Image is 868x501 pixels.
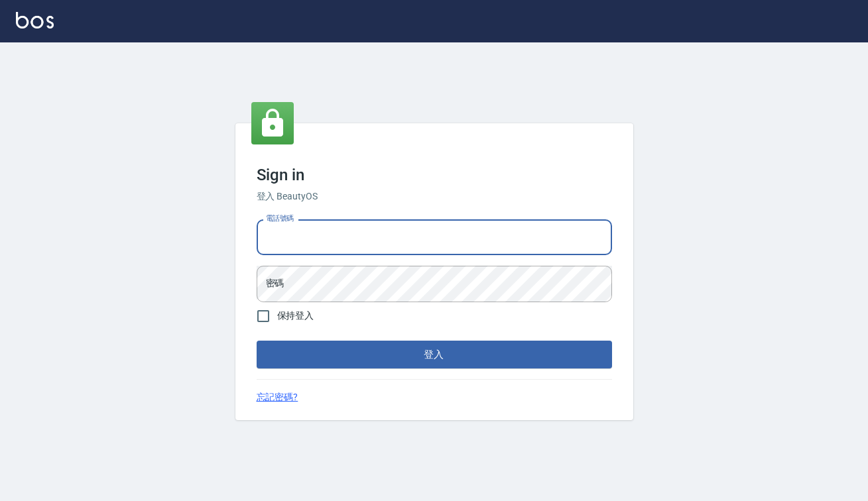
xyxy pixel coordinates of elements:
[266,213,294,223] label: 電話號碼
[257,190,612,203] h6: 登入 BeautyOS
[257,166,612,184] h3: Sign in
[257,390,298,404] a: 忘記密碼?
[16,12,54,28] img: Logo
[257,341,612,368] button: 登入
[277,309,314,323] span: 保持登入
